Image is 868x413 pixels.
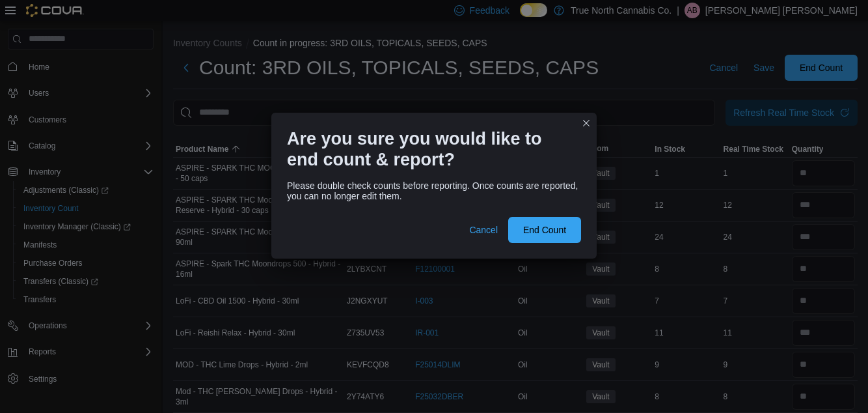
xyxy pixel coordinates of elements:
button: End Count [508,217,581,243]
span: End Count [523,223,566,236]
div: Please double check counts before reporting. Once counts are reported, you can no longer edit them. [287,180,581,201]
button: Cancel [464,217,503,243]
h1: Are you sure you would like to end count & report? [287,128,571,170]
span: Cancel [469,223,498,236]
button: Closes this modal window [578,115,594,131]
